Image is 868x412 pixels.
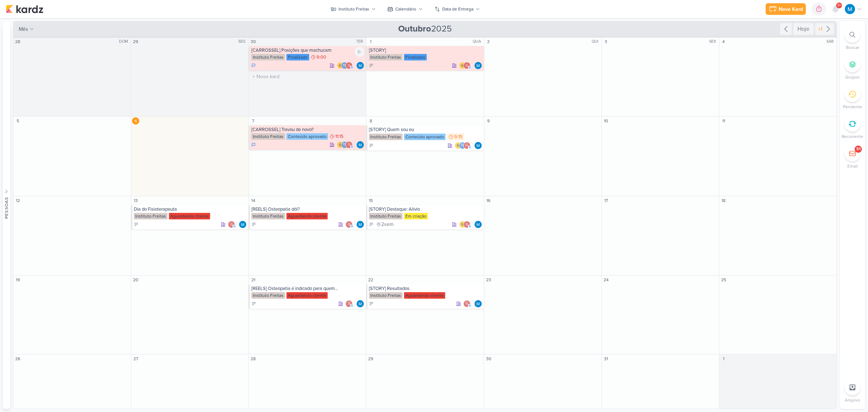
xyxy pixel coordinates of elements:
[459,142,466,149] div: Thais de carvalho
[845,74,860,80] p: Grupos
[356,39,365,45] div: TER
[250,276,257,283] div: 21
[404,213,428,219] div: Em criação
[369,134,403,140] div: Instituto Freitas
[169,213,210,219] div: Aguardando cliente
[342,64,347,68] p: Td
[455,142,462,149] img: IDBOX - Agência de Design
[250,355,257,362] div: 28
[779,5,803,13] div: Novo Kard
[846,44,859,51] p: Buscar
[463,221,471,228] div: giselyrlfreitas@gmail.com
[856,146,860,152] div: 51
[357,221,364,228] div: Responsável: MARIANA MIRANDA
[250,197,257,204] div: 14
[465,144,468,147] p: g
[345,300,353,307] div: giselyrlfreitas@gmail.com
[485,355,492,362] div: 30
[475,221,482,228] div: Responsável: MARIANA MIRANDA
[345,221,354,228] div: Colaboradores: giselyrlfreitas@gmail.com
[720,117,727,125] div: 11
[473,39,483,45] div: QUA
[14,355,21,362] div: 26
[342,143,347,147] p: Td
[766,3,806,15] button: Novo Kard
[345,300,354,307] div: Colaboradores: giselyrlfreitas@gmail.com
[251,142,256,148] div: Em Andamento
[367,355,374,362] div: 29
[286,213,328,219] div: Aguardando cliente
[485,38,492,45] div: 2
[475,221,482,228] img: MARIANA MIRANDA
[475,142,482,149] div: Responsável: MARIANA MIRANDA
[251,133,285,140] div: Instituto Freitas
[603,117,610,125] div: 10
[6,5,43,13] img: kardz.app
[475,300,482,307] img: MARIANA MIRANDA
[341,141,348,148] div: Thais de carvalho
[603,355,610,362] div: 31
[603,276,610,283] div: 24
[357,141,364,148] div: Responsável: MARIANA MIRANDA
[316,55,326,60] span: 9:00
[3,21,10,409] button: Pessoas
[134,222,139,227] div: A Fazer
[251,63,256,68] div: Em Andamento
[845,4,855,14] img: MARIANA MIRANDA
[369,222,374,227] div: A Fazer
[251,213,285,219] div: Instituto Freitas
[357,300,364,307] img: MARIANA MIRANDA
[134,213,167,219] div: Instituto Freitas
[132,197,139,204] div: 13
[286,54,309,60] div: Finalizado
[369,301,374,306] div: A Fazer
[228,221,235,228] div: giselyrlfreitas@gmail.com
[475,142,482,149] img: MARIANA MIRANDA
[14,38,21,45] div: 28
[381,222,393,227] span: 2sem
[367,38,374,45] div: 1
[463,300,472,307] div: Colaboradores: giselyrlfreitas@gmail.com
[357,300,364,307] div: Responsável: MARIANA MIRANDA
[463,62,471,69] div: giselyrlfreitas@gmail.com
[367,117,374,125] div: 8
[230,223,233,227] p: g
[3,197,10,219] div: Pessoas
[369,206,482,212] div: [STORY] Destaque: Alivio
[357,141,364,148] img: MARIANA MIRANDA
[404,292,445,299] div: Aguardando cliente
[603,38,610,45] div: 3
[459,221,472,228] div: Colaboradores: IDBOX - Agência de Design, giselyrlfreitas@gmail.com
[345,62,353,69] div: giselyrlfreitas@gmail.com
[239,221,246,228] div: Responsável: MARIANA MIRANDA
[592,39,601,45] div: QUI
[455,142,472,149] div: Colaboradores: IDBOX - Agência de Design, Thais de carvalho, giselyrlfreitas@gmail.com
[369,127,482,133] div: [STORY] Quem sou eu
[251,206,365,212] div: [REELS] Osteopatia dói?
[335,134,344,139] span: 11:15
[475,300,482,307] div: Responsável: MARIANA MIRANDA
[367,276,374,283] div: 22
[132,38,139,45] div: 29
[485,197,492,204] div: 16
[337,62,344,69] img: IDBOX - Agência de Design
[398,24,431,34] strong: Outubro
[354,47,365,57] div: Ligar relógio
[837,3,841,8] span: 9+
[286,133,328,140] div: Conteúdo aprovado
[337,62,354,69] div: Colaboradores: IDBOX - Agência de Design, Thais de carvalho, giselyrlfreitas@gmail.com
[720,38,727,45] div: 4
[286,292,328,299] div: Aguardando cliente
[14,117,21,125] div: 5
[840,27,865,51] li: Ctrl + F
[459,62,472,69] div: Colaboradores: IDBOX - Agência de Design, giselyrlfreitas@gmail.com
[398,23,452,35] span: 2025
[847,163,858,169] p: Email
[369,47,482,53] div: [STORY]
[251,292,285,299] div: Instituto Freitas
[132,276,139,283] div: 20
[475,62,482,69] div: Responsável: MARIANA MIRANDA
[238,39,248,45] div: SEG
[367,197,374,204] div: 15
[132,355,139,362] div: 27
